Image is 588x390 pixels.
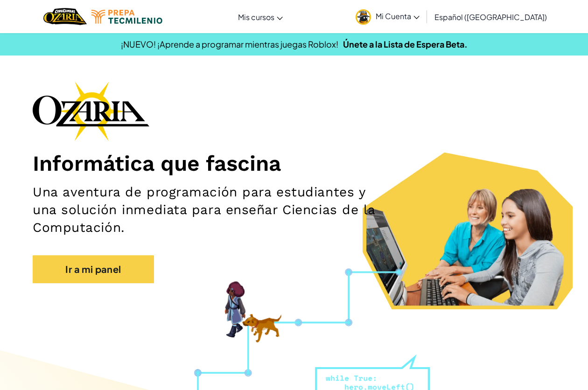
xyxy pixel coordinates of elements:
a: Mis cursos [233,4,287,29]
img: avatar [356,9,371,25]
span: Mi Cuenta [376,11,420,21]
a: Ozaria by CodeCombat logo [43,7,87,26]
img: Tecmilenio logo [91,10,162,24]
img: Home [43,7,87,26]
a: Únete a la Lista de Espera Beta. [343,39,468,49]
a: Ir a mi panel [33,255,154,283]
img: Ozaria branding logo [33,81,149,141]
a: Español ([GEOGRAPHIC_DATA]) [430,4,552,29]
span: Español ([GEOGRAPHIC_DATA]) [434,12,547,22]
span: ¡NUEVO! ¡Aprende a programar mientras juegas Roblox! [121,39,338,49]
h1: Informática que fascina [33,150,555,176]
a: Mi Cuenta [351,2,424,31]
span: Mis cursos [238,12,274,22]
h2: Una aventura de programación para estudiantes y una solución inmediata para enseñar Ciencias de l... [33,183,383,237]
